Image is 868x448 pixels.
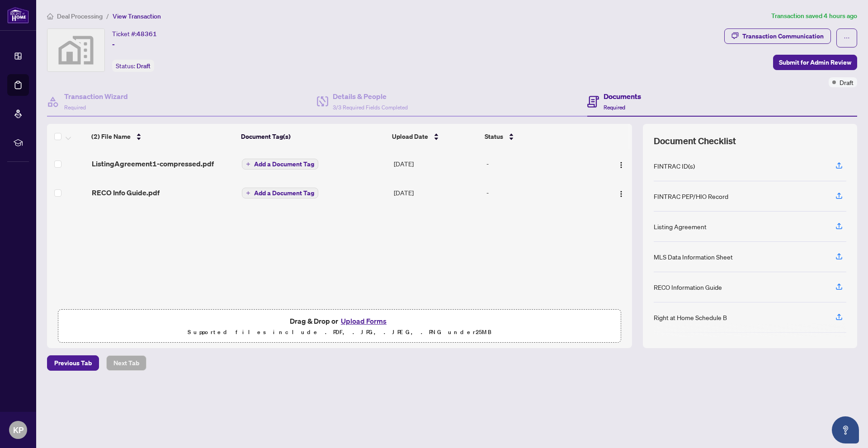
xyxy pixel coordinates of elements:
button: Transaction Communication [724,28,831,44]
div: - [486,188,595,198]
span: plus [246,191,250,195]
th: Document Tag(s) [237,124,388,149]
span: Draft [840,77,854,87]
div: RECO Information Guide [654,282,722,292]
td: [DATE] [390,149,483,178]
div: MLS Data Information Sheet [654,252,733,262]
img: Logo [618,161,625,169]
span: Add a Document Tag [254,161,314,167]
img: svg%3e [47,29,104,71]
article: Transaction saved 4 hours ago [771,11,857,21]
button: Add a Document Tag [242,158,318,170]
span: Add a Document Tag [254,190,314,196]
img: Logo [618,190,625,198]
div: - [486,159,595,169]
img: logo [7,7,29,24]
span: Document Checklist [654,135,736,147]
span: Required [604,104,625,111]
button: Add a Document Tag [242,188,318,198]
span: (2) File Name [91,132,131,141]
span: Required [64,104,86,111]
button: Logo [614,185,628,200]
span: - [112,39,115,50]
button: Add a Document Tag [242,159,318,170]
span: Submit for Admin Review [779,55,851,70]
button: Next Tab [106,355,146,371]
button: Upload Forms [338,315,389,327]
td: [DATE] [390,178,483,207]
span: Deal Processing [57,12,103,20]
th: Upload Date [388,124,481,149]
div: Right at Home Schedule B [654,312,727,322]
div: FINTRAC ID(s) [654,161,695,171]
p: Supported files include .PDF, .JPG, .JPEG, .PNG under 25 MB [64,327,615,338]
span: home [47,13,53,19]
div: Listing Agreement [654,222,707,231]
span: Drag & Drop or [290,315,389,327]
span: Draft [137,62,151,70]
li: / [106,11,109,21]
th: (2) File Name [88,124,237,149]
span: Drag & Drop orUpload FormsSupported files include .PDF, .JPG, .JPEG, .PNG under25MB [58,310,621,343]
span: 3/3 Required Fields Completed [333,104,408,111]
span: 48361 [137,30,157,38]
div: Transaction Communication [742,29,824,43]
span: KP [13,424,24,436]
button: Logo [614,156,628,171]
th: Status [481,124,597,149]
button: Submit for Admin Review [773,55,857,70]
div: Ticket #: [112,28,157,39]
span: View Transaction [113,12,161,20]
h4: Transaction Wizard [64,91,128,102]
div: FINTRAC PEP/HIO Record [654,191,728,201]
button: Previous Tab [47,355,99,371]
h4: Details & People [333,91,408,102]
span: ListingAgreement1-compressed.pdf [92,158,214,169]
span: Status [485,132,503,141]
h4: Documents [604,91,641,102]
span: Upload Date [392,132,428,141]
button: Open asap [832,416,859,443]
span: plus [246,162,250,166]
span: ellipsis [844,35,850,41]
span: Previous Tab [54,356,92,370]
div: Status: [112,60,154,72]
span: RECO Info Guide.pdf [92,187,160,198]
